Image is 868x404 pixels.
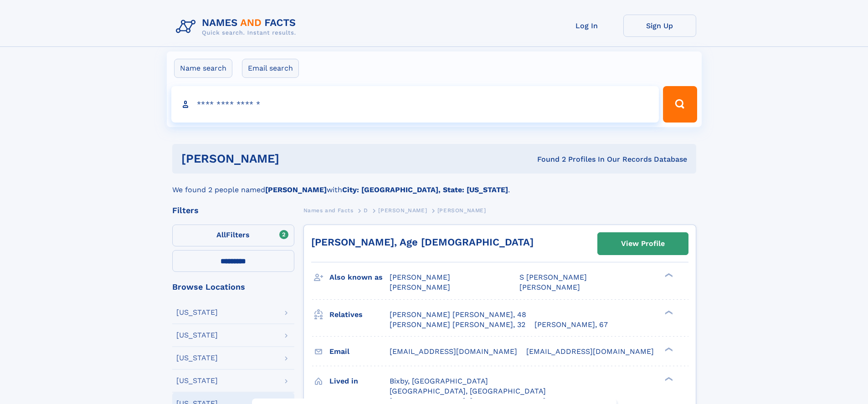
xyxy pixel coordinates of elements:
label: Email search [242,59,299,78]
div: View Profile [621,233,665,254]
img: Logo Names and Facts [172,15,303,39]
a: View Profile [598,233,688,255]
b: [PERSON_NAME] [265,185,327,194]
button: Search Button [663,86,697,123]
span: [PERSON_NAME] [519,283,580,291]
h3: Lived in [329,373,390,389]
a: Names and Facts [303,205,354,216]
a: Sign Up [623,15,696,37]
div: Found 2 Profiles In Our Records Database [408,154,687,164]
label: Name search [174,59,232,78]
span: D [364,207,368,214]
a: D [364,205,368,216]
div: We found 2 people named with . [172,174,696,195]
div: Browse Locations [172,283,294,291]
a: [PERSON_NAME], Age [DEMOGRAPHIC_DATA] [311,236,534,248]
h1: [PERSON_NAME] [181,153,408,164]
a: [PERSON_NAME] [PERSON_NAME], 32 [390,320,525,330]
div: [US_STATE] [176,377,218,384]
label: Filters [172,225,294,246]
div: ❯ [663,346,673,352]
span: [EMAIL_ADDRESS][DOMAIN_NAME] [390,347,517,356]
span: [PERSON_NAME] [390,283,450,291]
div: ❯ [663,376,673,382]
span: S [PERSON_NAME] [519,273,587,281]
span: [GEOGRAPHIC_DATA], [GEOGRAPHIC_DATA] [390,387,546,395]
h3: Also known as [329,270,390,285]
input: search input [171,86,659,123]
a: [PERSON_NAME] [PERSON_NAME], 48 [390,310,526,320]
div: [US_STATE] [176,309,218,316]
div: [US_STATE] [176,354,218,362]
div: ❯ [663,309,673,315]
div: ❯ [663,272,673,278]
span: [EMAIL_ADDRESS][DOMAIN_NAME] [526,347,654,356]
h3: Relatives [329,307,390,322]
div: Filters [172,206,294,215]
span: [PERSON_NAME] [390,273,450,281]
b: City: [GEOGRAPHIC_DATA], State: [US_STATE] [342,185,508,194]
span: Bixby, [GEOGRAPHIC_DATA] [390,377,488,385]
div: [US_STATE] [176,332,218,339]
a: Log In [550,15,623,37]
a: [PERSON_NAME] [378,205,427,216]
span: All [216,230,226,239]
span: [PERSON_NAME] [437,207,486,214]
a: [PERSON_NAME], 67 [534,320,608,330]
h3: Email [329,344,390,359]
span: [PERSON_NAME] [378,207,427,214]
